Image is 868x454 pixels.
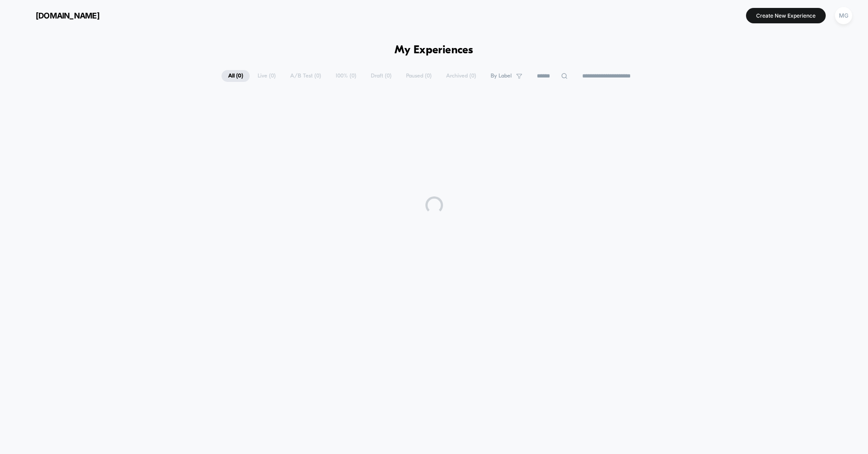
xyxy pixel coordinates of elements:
span: All ( 0 ) [222,70,250,82]
button: Create New Experience [746,8,826,23]
span: By Label [491,73,512,79]
span: [DOMAIN_NAME] [36,11,100,20]
h1: My Experiences [395,44,473,57]
button: [DOMAIN_NAME] [13,8,102,22]
button: MG [832,7,855,25]
div: MG [835,7,852,24]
